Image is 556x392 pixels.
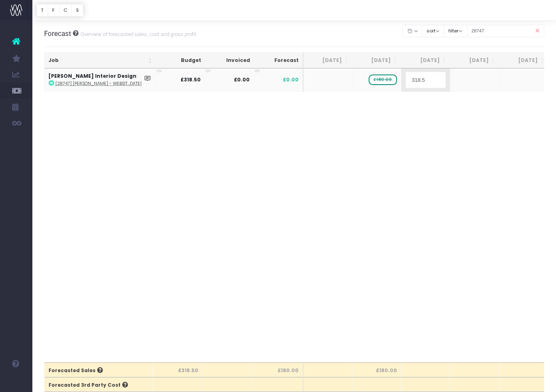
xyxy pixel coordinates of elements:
[254,53,303,68] th: Forecast
[45,377,153,392] th: Forecasted 3rd Party Cost
[10,376,22,388] img: images/default_profile_image.png
[49,367,103,374] span: Forecasted Sales
[180,76,201,83] strong: £318.50
[467,25,545,37] input: Search...
[234,76,250,83] strong: £0.00
[303,53,352,68] th: Jul 25: activate to sort column ascending
[71,4,83,17] button: S
[36,4,48,17] button: T
[450,53,499,68] th: Oct 25: activate to sort column ascending
[153,362,203,377] th: £318.50
[79,30,196,38] small: Overview of forecasted sales, cost and gross profit
[55,81,142,87] abbr: [28747] Nicola Mardas - Website Updates
[48,4,59,17] button: F
[352,53,401,68] th: Aug 25: activate to sort column ascending
[49,72,136,79] strong: [PERSON_NAME] Interior Design
[444,25,467,37] button: filter
[401,53,450,68] th: Sep 25: activate to sort column ascending
[283,76,299,83] span: £0.00
[156,53,205,68] th: Budget
[59,4,72,17] button: C
[422,25,444,37] button: sort
[205,53,254,68] th: Invoiced
[499,53,548,68] th: Nov 25: activate to sort column ascending
[352,362,401,377] th: £180.00
[44,30,71,38] span: Forecast
[45,68,156,91] td: :
[369,75,397,85] span: wayahead Sales Forecast Item
[45,53,156,68] th: Job: activate to sort column ascending
[253,362,303,377] th: £180.00
[36,4,83,17] div: Vertical button group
